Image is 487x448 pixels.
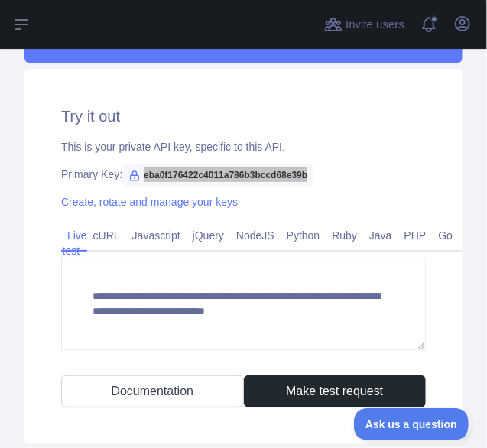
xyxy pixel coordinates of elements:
[122,164,313,187] span: eba0f176422c4011a786b3bccd68e39b
[230,223,281,248] a: NodeJS
[346,16,404,34] span: Invite users
[244,375,427,407] button: Make test request
[61,139,426,154] div: This is your private API key, specific to this API.
[281,223,326,248] a: Python
[321,12,407,37] button: Invite users
[61,196,238,208] a: Create, rotate and manage your keys
[326,223,363,248] a: Ruby
[126,223,187,248] a: Javascript
[432,223,459,248] a: Go
[187,223,230,248] a: jQuery
[354,408,472,440] iframe: Toggle Customer Support
[61,106,426,127] h2: Try it out
[61,375,244,407] a: Documentation
[398,223,433,248] a: PHP
[363,223,398,248] a: Java
[61,223,87,263] a: Live test
[61,167,426,182] div: Primary Key:
[87,223,126,248] a: cURL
